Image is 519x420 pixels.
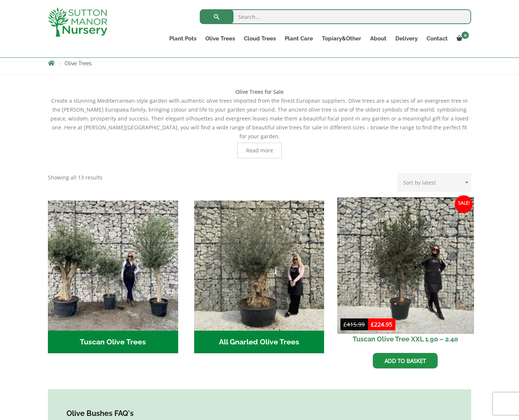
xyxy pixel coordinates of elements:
a: Delivery [391,33,422,44]
h2: All Gnarled Olive Trees [194,331,324,354]
img: All Gnarled Olive Trees [194,201,324,331]
h2: Tuscan Olive Trees [48,331,178,354]
span: Olive Trees [65,60,92,66]
nav: Breadcrumbs [48,60,471,66]
a: Sale! Tuscan Olive Tree XXL 1.90 – 2.40 [340,201,471,347]
input: Search... [200,9,471,24]
img: Tuscan Olive Trees [48,201,178,331]
img: Tuscan Olive Tree XXL 1.90 - 2.40 [337,197,474,334]
div: Create a stunning Mediterranean-style garden with authentic olive trees imported from the finest ... [48,87,471,158]
span: 0 [461,32,469,39]
h2: Tuscan Olive Tree XXL 1.90 – 2.40 [340,331,471,347]
b: Olive Trees for Sale [235,88,284,95]
bdi: 224.95 [371,321,392,328]
span: £ [343,321,347,328]
p: Showing all 13 results [48,173,102,182]
span: Read more [246,148,273,153]
a: Olive Trees [201,33,239,44]
a: Contact [422,33,452,44]
a: Plant Care [280,33,317,44]
span: £ [371,321,374,328]
a: About [366,33,391,44]
bdi: 415.99 [343,321,365,328]
h4: Olive Bushes FAQ's [66,408,453,419]
a: Visit product category Tuscan Olive Trees [48,201,178,353]
a: Plant Pots [165,33,201,44]
select: Shop order [397,173,471,192]
a: Cloud Trees [239,33,280,44]
a: 0 [452,33,471,44]
a: Topiary&Other [317,33,366,44]
span: Sale! [455,195,473,213]
a: Add to basket: “Tuscan Olive Tree XXL 1.90 - 2.40” [373,353,438,368]
a: Visit product category All Gnarled Olive Trees [194,201,324,353]
img: logo [48,7,107,37]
